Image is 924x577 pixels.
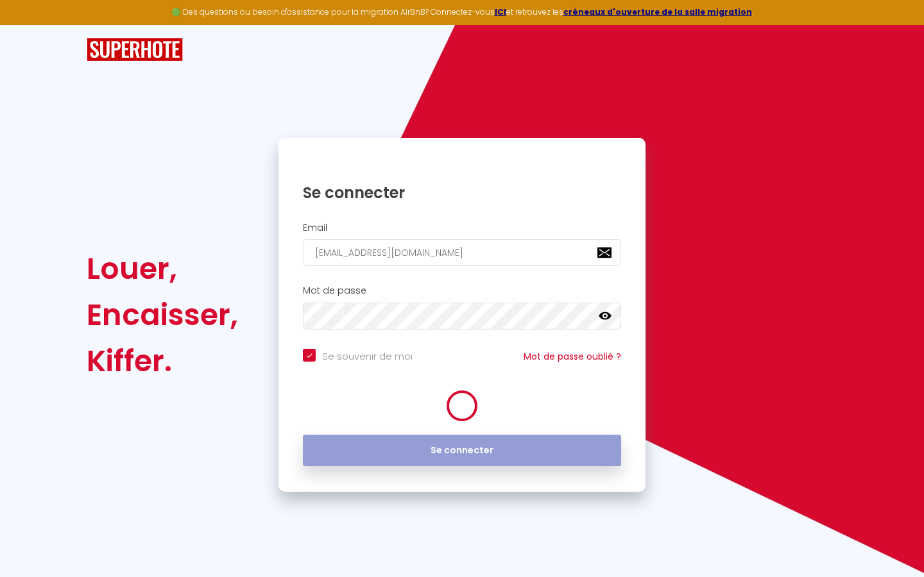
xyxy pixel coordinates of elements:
img: SuperHote logo [87,38,183,62]
button: Se connecter [303,435,621,467]
div: Louer, [87,246,238,292]
a: Mot de passe oublié ? [524,350,621,363]
a: ICI [495,6,506,17]
input: Ton Email [303,239,621,266]
button: Ouvrir le widget de chat LiveChat [10,5,49,44]
div: Kiffer. [87,338,238,384]
h2: Mot de passe [303,285,621,296]
div: Encaisser, [87,292,238,338]
h1: Se connecter [303,183,621,203]
a: créneaux d'ouverture de la salle migration [563,6,752,17]
h2: Email [303,222,621,233]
